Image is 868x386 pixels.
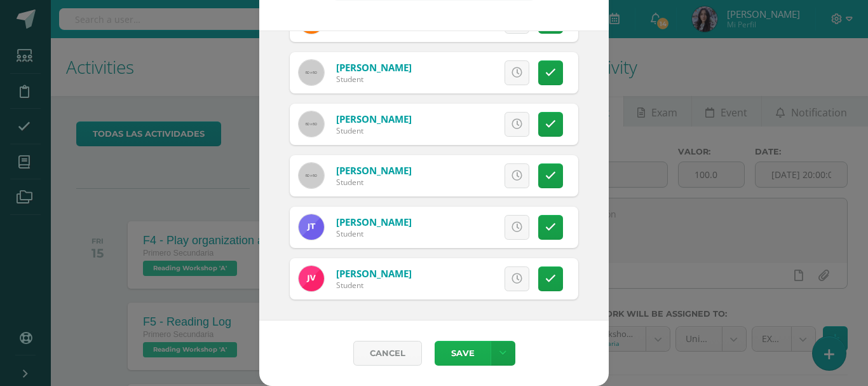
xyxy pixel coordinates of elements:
div: Student [336,177,412,188]
a: Cancel [353,341,422,366]
img: 2ea8b30d5f51984a3c54eb5adbd5734b.png [299,214,324,240]
img: 1af9300aaaf9ae00e2fd037b78951659.png [299,266,324,291]
div: Student [336,125,412,136]
img: 60x60 [299,111,324,137]
div: Student [336,280,412,291]
div: Student [336,228,412,239]
button: Save [435,341,491,366]
img: 60x60 [299,163,324,188]
a: [PERSON_NAME] [336,61,412,74]
a: [PERSON_NAME] [336,216,412,228]
a: [PERSON_NAME] [336,113,412,125]
a: [PERSON_NAME] [336,164,412,177]
a: [PERSON_NAME] [336,267,412,280]
img: 60x60 [299,60,324,85]
div: Student [336,74,412,85]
